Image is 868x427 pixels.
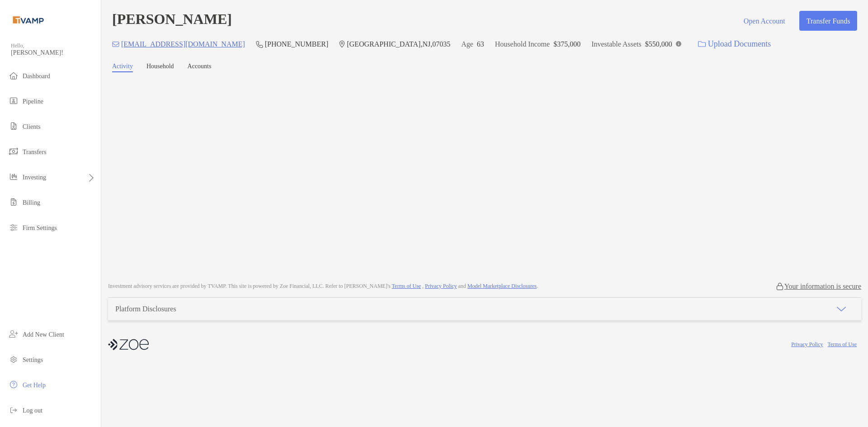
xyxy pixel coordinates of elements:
img: pipeline icon [8,95,19,106]
button: Open Account [736,11,792,31]
img: get-help icon [8,379,19,390]
button: Transfer Funds [799,11,857,31]
img: Info Icon [676,41,681,47]
span: Get Help [23,382,46,389]
span: Investing [23,174,46,181]
img: Email Icon [112,42,119,47]
p: Age [461,38,473,50]
h4: [PERSON_NAME] [112,11,232,31]
img: clients icon [8,121,19,131]
a: Privacy Policy [791,341,823,347]
img: Zoe Logo [11,4,46,36]
img: button icon [698,41,706,47]
img: add_new_client icon [8,328,19,339]
p: [EMAIL_ADDRESS][DOMAIN_NAME] [121,38,245,50]
span: Firm Settings [23,225,57,231]
div: Platform Disclosures [115,305,176,313]
img: settings icon [8,354,19,365]
a: Terms of Use [828,341,857,347]
a: Privacy Policy [425,283,457,289]
img: firm-settings icon [8,222,19,233]
a: Activity [112,63,133,72]
span: Clients [23,123,41,130]
img: company logo [108,334,149,355]
a: Accounts [188,63,212,72]
p: Household Income [495,38,550,50]
a: Terms of Use [392,283,421,289]
a: Model Marketplace Disclosures [467,283,537,289]
img: transfers icon [8,146,19,157]
p: [PHONE_NUMBER] [265,38,328,50]
img: Phone Icon [256,41,263,48]
a: Household [146,63,174,72]
p: Investment advisory services are provided by TVAMP . This site is powered by Zoe Financial, LLC. ... [108,283,538,290]
p: $550,000 [645,38,672,50]
img: Location Icon [339,41,345,48]
p: 63 [477,38,484,50]
img: icon arrow [836,304,847,314]
p: $375,000 [553,38,580,50]
span: Billing [23,199,40,206]
p: Your information is secure [784,282,861,291]
img: logout icon [8,404,19,415]
p: [GEOGRAPHIC_DATA] , NJ , 07035 [347,38,450,50]
img: investing icon [8,171,19,182]
a: Upload Documents [692,34,777,54]
span: [PERSON_NAME]! [11,49,95,56]
span: Log out [23,407,42,414]
span: Settings [23,357,43,363]
img: billing icon [8,197,19,207]
span: Pipeline [23,98,43,105]
img: dashboard icon [8,70,19,81]
span: Dashboard [23,73,50,80]
span: Add New Client [23,331,64,338]
span: Transfers [23,149,46,155]
p: Investable Assets [591,38,642,50]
